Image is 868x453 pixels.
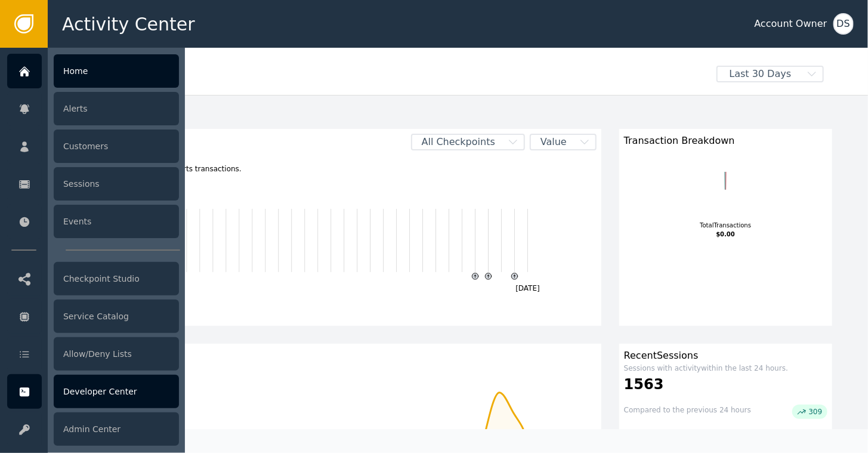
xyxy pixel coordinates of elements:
[7,299,179,334] a: Service Catalog
[7,337,179,371] a: Allow/Deny Lists
[7,261,179,296] a: Checkpoint Studio
[7,129,179,164] a: Customers
[54,412,179,446] div: Admin Center
[54,167,179,201] div: Sessions
[755,17,827,31] div: Account Owner
[624,349,827,363] div: Recent Sessions
[708,66,832,82] button: Last 30 Days
[62,11,195,38] span: Activity Center
[7,204,179,239] a: Events
[699,222,751,229] tspan: Total Transactions
[7,412,179,446] a: Admin Center
[624,363,827,374] div: Sessions with activity within the last 24 hours.
[54,205,179,238] div: Events
[7,167,179,201] a: Sessions
[624,374,827,395] div: 1563
[54,262,179,295] div: Checkpoint Studio
[833,13,854,35] button: DS
[89,349,597,363] div: Customers
[54,54,179,88] div: Home
[411,134,525,150] button: All Checkpoints
[54,130,179,163] div: Customers
[54,300,179,333] div: Service Catalog
[716,231,735,238] tspan: $0.00
[530,134,597,150] button: Value
[624,134,735,148] span: Transaction Breakdown
[84,66,708,92] div: Welcome
[7,374,179,409] a: Developer Center
[624,405,751,419] div: Compared to the previous 24 hours
[54,375,179,408] div: Developer Center
[54,92,179,125] div: Alerts
[718,67,804,81] span: Last 30 Days
[7,54,179,88] a: Home
[515,284,540,292] text: [DATE]
[7,91,179,126] a: Alerts
[531,135,576,149] span: Value
[412,135,505,149] span: All Checkpoints
[809,406,823,418] span: 309
[54,337,179,371] div: Allow/Deny Lists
